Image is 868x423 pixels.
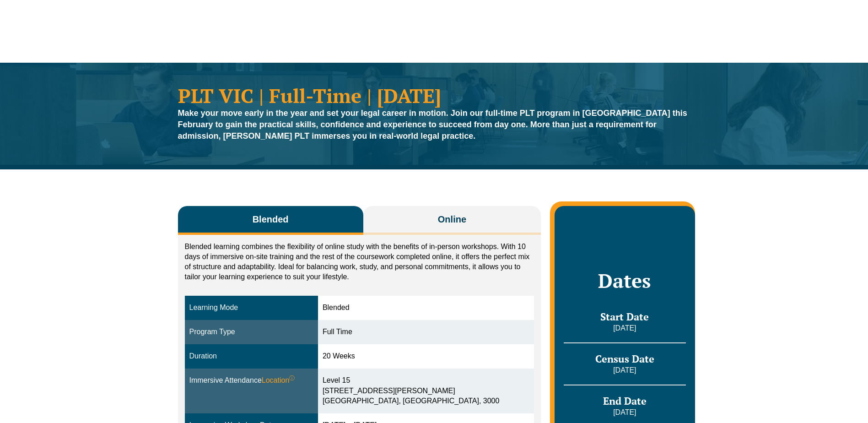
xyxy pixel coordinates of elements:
[564,407,685,418] p: [DATE]
[564,365,685,375] p: [DATE]
[603,394,647,407] span: End Date
[323,375,529,407] div: Level 15 [STREET_ADDRESS][PERSON_NAME] [GEOGRAPHIC_DATA], [GEOGRAPHIC_DATA], 3000
[323,303,529,313] div: Blended
[600,310,649,323] span: Start Date
[323,351,529,362] div: 20 Weeks
[189,351,313,362] div: Duration
[178,86,690,105] h1: PLT VIC | Full-Time | [DATE]
[262,375,295,386] span: Location
[289,375,295,381] sup: ⓘ
[595,352,654,365] span: Census Date
[185,242,534,282] p: Blended learning combines the flexibility of online study with the benefits of in-person workshop...
[189,303,313,313] div: Learning Mode
[564,269,685,292] h2: Dates
[189,375,313,386] div: Immersive Attendance
[253,213,289,226] span: Blended
[564,323,685,333] p: [DATE]
[189,327,313,337] div: Program Type
[438,213,466,226] span: Online
[323,327,529,337] div: Full Time
[178,108,687,141] strong: Make your move early in the year and set your legal career in motion. Join our full-time PLT prog...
